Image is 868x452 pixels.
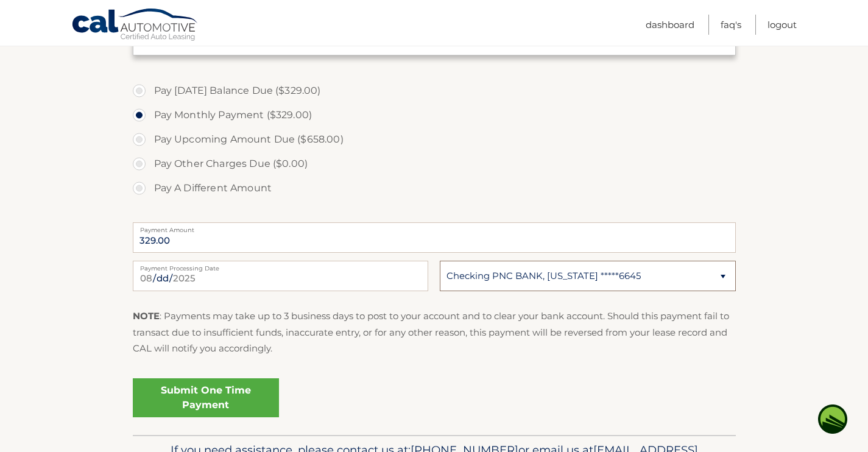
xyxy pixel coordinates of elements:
[133,222,736,253] input: Payment Amount
[71,8,199,43] a: Cal Automotive
[133,176,736,200] label: Pay A Different Amount
[767,15,797,35] a: Logout
[133,127,736,152] label: Pay Upcoming Amount Due ($658.00)
[133,378,279,417] a: Submit One Time Payment
[721,15,741,35] a: FAQ's
[133,79,736,103] label: Pay [DATE] Balance Due ($329.00)
[133,152,736,176] label: Pay Other Charges Due ($0.00)
[133,103,736,127] label: Pay Monthly Payment ($329.00)
[133,308,736,356] p: : Payments may take up to 3 business days to post to your account and to clear your bank account....
[646,15,694,35] a: Dashboard
[133,310,160,322] strong: NOTE
[133,261,428,270] label: Payment Processing Date
[133,261,428,291] input: Payment Date
[133,222,736,232] label: Payment Amount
